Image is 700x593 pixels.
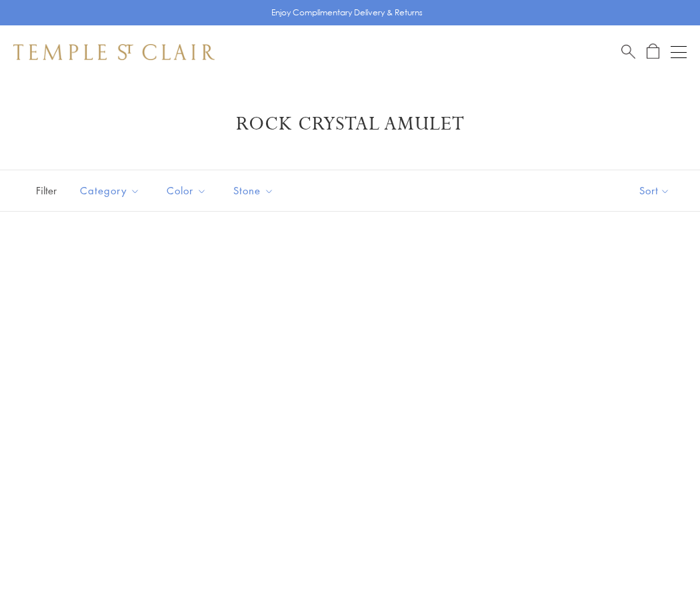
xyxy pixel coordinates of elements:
[223,176,284,206] button: Stone
[609,170,700,211] button: Show sort by
[647,43,659,60] a: Open Shopping Bag
[671,44,687,60] button: Open navigation
[70,176,150,206] button: Category
[157,176,217,206] button: Color
[160,182,217,199] span: Color
[621,43,635,60] a: Search
[271,6,423,19] p: Enjoy Complimentary Delivery & Returns
[73,182,150,199] span: Category
[227,182,284,199] span: Stone
[33,112,667,136] h1: Rock Crystal Amulet
[13,44,215,60] img: Temple St. Clair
